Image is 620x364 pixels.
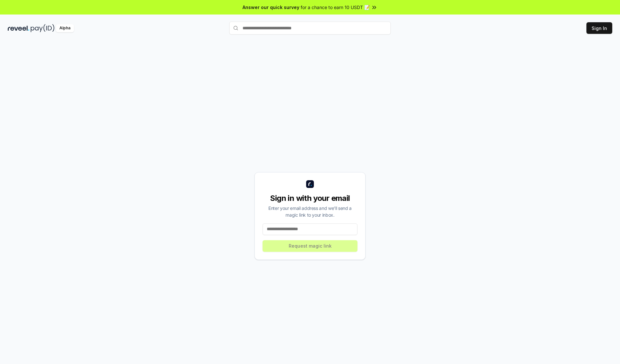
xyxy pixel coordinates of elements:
span: Answer our quick survey [243,4,299,11]
img: logo_small [306,180,314,188]
button: Sign In [586,22,612,34]
div: Sign in with your email [263,193,357,203]
img: reveel_dark [8,24,29,32]
div: Alpha [56,24,74,32]
div: Enter your email address and we’ll send a magic link to your inbox. [263,205,357,218]
span: for a chance to earn 10 USDT 📝 [301,4,370,11]
img: pay_id [31,24,55,32]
